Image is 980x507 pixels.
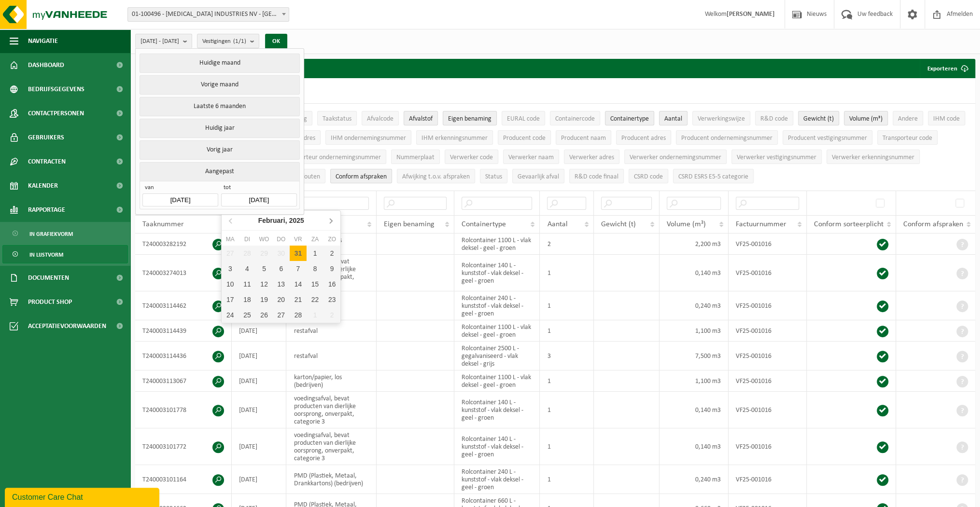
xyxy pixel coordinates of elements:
[547,220,567,228] span: Aantal
[920,59,974,78] button: Exporteren
[384,220,434,228] span: Eigen benaming
[508,154,554,161] span: Verwerker naam
[629,169,668,183] button: CSRD codeCSRD code: Activate to sort
[569,169,624,183] button: R&D code finaalR&amp;D code finaal: Activate to sort
[255,261,272,276] div: 5
[290,307,307,323] div: 28
[503,150,559,164] button: Verwerker naamVerwerker naam: Activate to sort
[255,276,272,292] div: 12
[462,220,506,228] span: Containertype
[454,342,540,370] td: Rolcontainer 2500 L - gegalvaniseerd - vlak deksel - grijs
[676,130,778,145] button: Producent ondernemingsnummerProducent ondernemingsnummer: Activate to sort
[404,111,438,125] button: AfvalstofAfvalstof: Activate to sort
[232,428,286,465] td: [DATE]
[336,173,387,180] span: Conform afspraken
[814,220,883,228] span: Conform sorteerplicht
[142,184,218,193] span: van
[5,486,161,507] iframe: chat widget
[254,213,308,228] div: Februari,
[731,150,822,164] button: Verwerker vestigingsnummerVerwerker vestigingsnummer: Activate to sort
[238,276,255,292] div: 11
[307,234,323,244] div: za
[692,111,750,125] button: VerwerkingswijzeVerwerkingswijze: Activate to sort
[540,428,594,465] td: 1
[621,135,666,142] span: Producent adres
[605,111,654,125] button: ContainertypeContainertype: Activate to sort
[232,342,286,370] td: [DATE]
[659,370,728,392] td: 1,100 m3
[307,292,323,307] div: 22
[28,53,64,77] span: Dashboard
[330,169,392,183] button: Conform afspraken : Activate to sort
[728,465,807,494] td: VF25-001016
[232,392,286,428] td: [DATE]
[322,115,351,123] span: Taakstatus
[416,130,493,145] button: IHM erkenningsnummerIHM erkenningsnummer: Activate to sort
[659,392,728,428] td: 0,140 m3
[221,184,296,193] span: tot
[502,111,545,125] button: EURAL codeEURAL code: Activate to sort
[28,290,72,314] span: Product Shop
[728,392,807,428] td: VF25-001016
[135,342,232,370] td: T240003114436
[273,307,290,323] div: 27
[286,370,376,392] td: karton/papier, los (bedrijven)
[323,246,340,261] div: 2
[128,8,289,21] span: 01-100496 - PROVIRON INDUSTRIES NV - HEMIKSEM
[728,428,807,465] td: VF25-001016
[255,292,272,307] div: 19
[728,255,807,291] td: VF25-001016
[290,261,307,276] div: 7
[135,392,232,428] td: T240003101778
[135,465,232,494] td: T240003101164
[232,370,286,392] td: [DATE]
[222,307,238,323] div: 24
[307,261,323,276] div: 8
[540,370,594,392] td: 1
[273,234,290,244] div: do
[569,154,614,161] span: Verwerker adres
[197,34,259,48] button: Vestigingen(1/1)
[286,465,376,494] td: PMD (Plastiek, Metaal, Drankkartons) (bedrijven)
[238,261,255,276] div: 4
[574,173,618,180] span: R&D code finaal
[893,111,923,125] button: AndereAndere: Activate to sort
[265,34,287,49] button: OK
[323,292,340,307] div: 23
[273,246,290,261] div: 30
[135,34,192,48] button: [DATE] - [DATE]
[540,342,594,370] td: 3
[485,173,502,180] span: Status
[659,255,728,291] td: 0,140 m3
[454,370,540,392] td: Rolcontainer 1100 L - vlak deksel - geel - groen
[454,428,540,465] td: Rolcontainer 140 L - kunststof - vlak deksel - geel - groen
[28,266,69,290] span: Documenten
[290,276,307,292] div: 14
[445,150,498,164] button: Verwerker codeVerwerker code: Activate to sort
[222,292,238,307] div: 17
[903,220,963,228] span: Conform afspraken
[29,225,73,243] span: In grafiekvorm
[2,245,128,263] a: In lijstvorm
[140,97,299,116] button: Laatste 6 maanden
[659,291,728,320] td: 0,240 m3
[290,292,307,307] div: 21
[307,307,323,323] div: 1
[728,233,807,255] td: VF25-001016
[286,428,376,465] td: voedingsafval, bevat producten van dierlijke oorsprong, onverpakt, categorie 3
[135,233,232,255] td: T240003282192
[255,246,272,261] div: 29
[480,169,507,183] button: StatusStatus: Activate to sort
[127,7,289,22] span: 01-100496 - PROVIRON INDUSTRIES NV - HEMIKSEM
[540,392,594,428] td: 1
[2,224,128,243] a: In grafiekvorm
[601,220,636,228] span: Gewicht (t)
[402,173,470,180] span: Afwijking t.o.v. afspraken
[277,150,386,164] button: Transporteur ondernemingsnummerTransporteur ondernemingsnummer : Activate to sort
[28,125,64,150] span: Gebruikers
[503,135,546,142] span: Producent code
[28,101,84,125] span: Contactpersonen
[555,115,595,123] span: Containercode
[290,246,307,261] div: 31
[933,115,960,123] span: IHM code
